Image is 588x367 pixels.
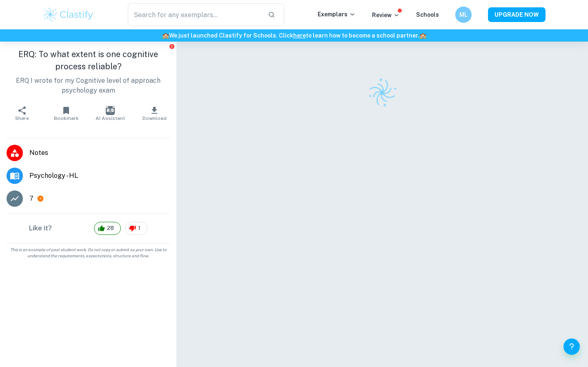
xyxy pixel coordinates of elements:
span: AI Assistant [96,115,125,121]
span: Share [15,115,29,121]
p: Review [372,11,400,20]
input: Search for any exemplars... [128,3,261,26]
h6: Like it? [29,223,52,233]
h1: ERQ: To what extent is one cognitive process reliable? [7,48,170,73]
h6: We just launched Clastify for Schools. Click to learn how to become a school partner. [2,31,586,40]
span: 1 [134,224,145,232]
span: Notes [29,148,170,158]
span: Download [143,115,167,121]
button: Help and Feedback [563,338,580,355]
p: 7 [29,194,33,203]
span: 🏫 [162,32,169,39]
span: This is an example of past student work. Do not copy or submit as your own. Use to understand the... [3,247,173,259]
a: Schools [416,11,439,18]
h6: ML [459,10,468,19]
img: Clastify logo [42,7,94,23]
button: Download [132,102,176,125]
button: AI Assistant [88,102,132,125]
button: Report issue [169,43,175,49]
img: AI Assistant [106,106,115,115]
span: 28 [102,224,118,232]
a: here [293,32,306,39]
p: Exemplars [318,10,356,19]
button: UPGRADE NOW [488,7,546,22]
span: Bookmark [54,115,79,121]
img: Clastify logo [363,73,402,112]
span: 🏫 [419,32,426,39]
div: 1 [125,222,147,235]
div: 28 [94,222,121,235]
p: ERQ I wrote for my Cognitive level of approach psychology exam [7,76,170,95]
button: Bookmark [44,102,88,125]
button: ML [455,7,472,23]
span: Psychology - HL [29,171,170,181]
